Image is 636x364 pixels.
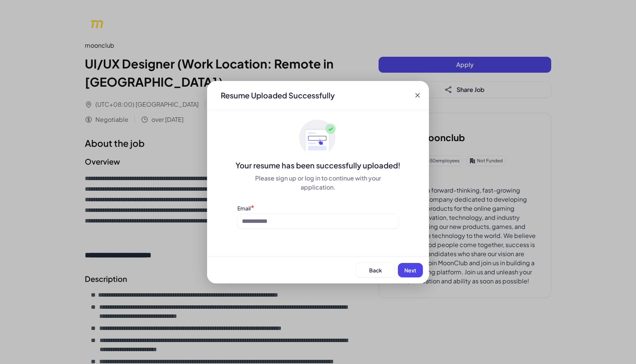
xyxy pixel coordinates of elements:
div: Resume Uploaded Successfully [215,90,341,101]
div: Please sign up or log in to continue with your application. [237,174,399,192]
button: Next [398,263,423,277]
button: Back [356,263,395,277]
div: Your resume has been successfully uploaded! [207,160,429,171]
label: Email [237,205,251,212]
span: Back [369,267,382,274]
span: Next [404,267,416,274]
img: ApplyedMaskGroup3.svg [299,119,337,157]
